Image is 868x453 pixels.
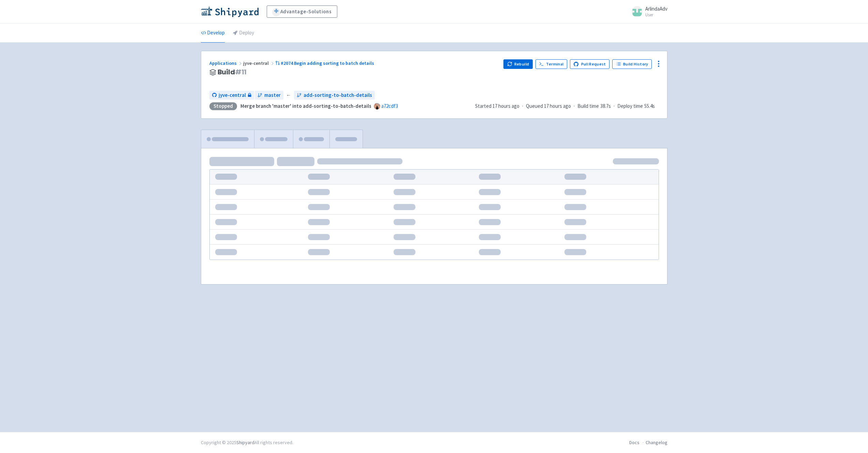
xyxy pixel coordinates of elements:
span: Started [475,103,519,109]
a: Pull Request [570,59,610,69]
small: User [645,13,667,17]
img: Shipyard logo [201,6,259,17]
a: jyve-central [209,91,254,100]
a: Applications [209,60,243,66]
a: Terminal [535,59,567,69]
a: Develop [201,24,225,43]
a: a72cdf3 [381,103,398,109]
span: master [264,91,281,99]
span: Queued [526,103,571,109]
span: add-sorting-to-batch-details [304,91,372,99]
a: #2074 Begin adding sorting to batch details [275,60,376,66]
a: Deploy [233,24,254,43]
span: 55.4s [644,102,655,110]
a: master [255,91,283,100]
button: Rebuild [503,59,533,69]
span: 38.7s [600,102,611,110]
time: 17 hours ago [492,103,519,109]
span: # 11 [235,67,247,77]
time: 17 hours ago [544,103,571,109]
a: Docs [629,439,639,445]
div: Copyright © 2025 All rights reserved. [201,439,293,446]
span: Deploy time [617,102,643,110]
div: · · · [475,102,659,110]
a: ArlindaAdv User [628,6,667,17]
a: Build History [612,59,652,69]
span: Build time [577,102,599,110]
span: ArlindaAdv [645,5,667,12]
a: add-sorting-to-batch-details [294,91,375,100]
span: jyve-central [243,60,275,66]
a: Advantage-Solutions [267,5,337,18]
span: Build [218,68,247,76]
span: ← [286,91,291,99]
strong: Merge branch 'master' into add-sorting-to-batch-details [240,103,371,109]
div: Stopped [209,102,237,110]
span: jyve-central [219,91,246,99]
a: Shipyard [236,439,254,445]
a: Changelog [646,439,667,445]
